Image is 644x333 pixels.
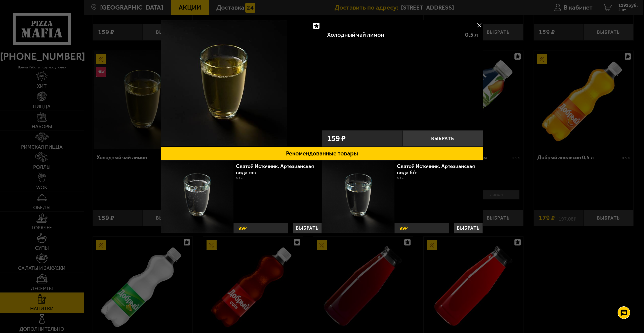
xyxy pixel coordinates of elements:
[293,223,322,233] button: Выбрать
[236,177,243,180] span: 0.5 л
[397,177,404,180] span: 0.5 л
[465,31,478,38] span: 0.5 л
[397,163,475,176] a: Святой Источник. Артезианская вода б/г
[398,223,409,233] strong: 99 ₽
[327,134,346,142] span: 159 ₽
[403,130,483,147] button: Выбрать
[327,31,460,38] div: Холодный чай лимон
[161,20,322,147] a: Холодный чай лимон
[237,223,248,233] strong: 99 ₽
[236,163,314,176] a: Святой Источник. Артезианская вода газ
[454,223,483,233] button: Выбрать
[161,147,483,160] button: Рекомендованные товары
[161,20,287,146] img: Холодный чай лимон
